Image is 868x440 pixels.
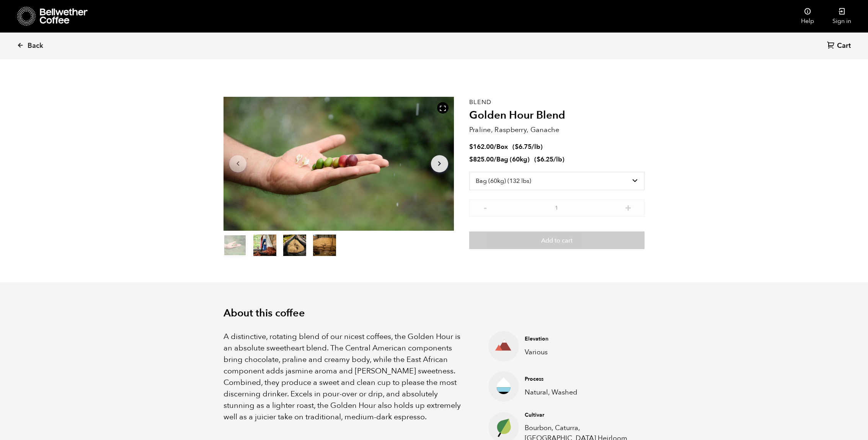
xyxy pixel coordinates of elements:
bdi: 6.25 [537,155,553,164]
button: + [623,203,633,211]
span: Box [496,142,508,151]
bdi: 6.75 [515,142,532,151]
span: ( ) [512,142,543,151]
h2: About this coffee [224,307,644,319]
span: $ [469,142,473,151]
p: Various [525,347,633,357]
span: /lb [532,142,540,151]
span: / [494,142,496,151]
h2: Golden Hour Blend [469,109,644,122]
bdi: 162.00 [469,142,494,151]
p: Natural, Washed [525,387,633,398]
p: A distinctive, rotating blend of our nicest coffees, the Golden Hour is an absolute sweetheart bl... [224,331,469,423]
span: $ [469,155,473,164]
h4: Cultivar [525,411,633,419]
a: Cart [827,41,853,51]
span: ( ) [534,155,565,164]
p: Praline, Raspberry, Ganache [469,125,644,135]
span: / [494,155,496,164]
button: - [481,203,490,211]
span: Back [28,41,43,51]
span: /lb [553,155,562,164]
span: $ [537,155,540,164]
span: $ [515,142,519,151]
span: Bag (60kg) [496,155,530,164]
button: Add to cart [469,231,644,249]
bdi: 825.00 [469,155,494,164]
h4: Elevation [525,335,633,343]
h4: Process [525,375,633,383]
span: Cart [837,41,851,51]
